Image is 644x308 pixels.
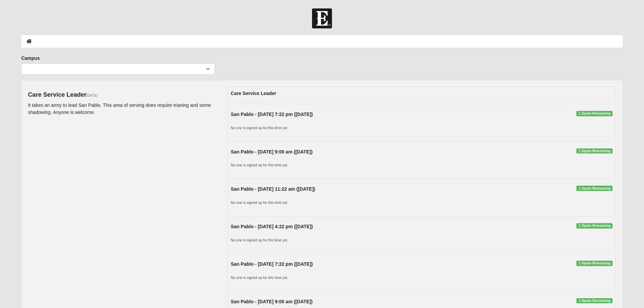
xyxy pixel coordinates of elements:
[576,186,613,191] span: 1 Spots Remaining
[231,163,288,167] small: No one is signed up for this time yet.
[231,261,313,267] strong: San Pablo - [DATE] 7:22 pm ([DATE])
[231,238,288,242] small: No one is signed up for this time yet.
[28,102,217,116] p: It takes an army to lead San Pablo. This area of serving does require trianing and some shadowing...
[231,200,288,205] small: No one is signed up for this time yet.
[231,186,315,192] strong: San Pablo - [DATE] 11:22 am ([DATE])
[231,299,313,304] strong: San Pablo - [DATE] 9:00 am ([DATE])
[231,91,277,96] strong: Care Service Leader
[312,8,332,28] img: Church of Eleven22 Logo
[231,276,288,280] small: No one is signed up for this time yet.
[28,91,217,99] h4: Care Service Leader
[576,298,613,304] span: 1 Spots Remaining
[231,224,313,229] strong: San Pablo - [DATE] 4:22 pm ([DATE])
[576,111,613,116] span: 1 Spots Remaining
[576,223,613,229] span: 1 Spots Remaining
[576,148,613,154] span: 1 Spots Remaining
[231,149,313,155] strong: San Pablo - [DATE] 9:00 am ([DATE])
[576,261,613,266] span: 1 Spots Remaining
[87,93,98,97] small: [DATE]
[231,126,288,130] small: No one is signed up for this time yet.
[231,112,313,117] strong: San Pablo - [DATE] 7:22 pm ([DATE])
[21,55,40,62] label: Campus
